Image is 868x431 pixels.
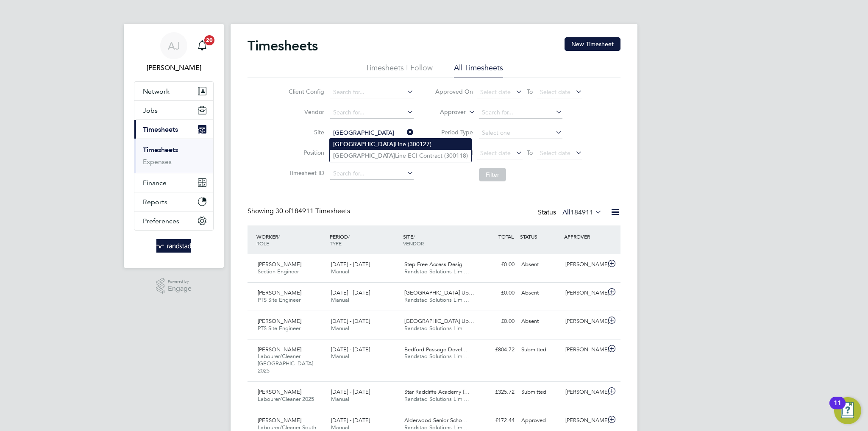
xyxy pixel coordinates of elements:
span: Engage [168,285,192,292]
span: PTS Site Engineer [258,325,300,332]
span: [PERSON_NAME] [258,261,301,268]
b: [GEOGRAPHIC_DATA] [333,152,395,159]
label: Approved On [435,88,473,95]
span: 184911 Timesheets [275,207,350,215]
span: Manual [331,325,349,332]
span: Powered by [168,278,192,285]
a: Expenses [143,158,172,166]
span: ROLE [256,240,269,247]
label: All [562,208,602,217]
span: Timesheets [143,125,178,133]
a: Timesheets [143,146,178,154]
span: Select date [540,88,570,96]
span: [DATE] - [DATE] [331,289,370,296]
input: Search for... [479,107,562,119]
label: Timesheet ID [286,169,324,177]
div: [PERSON_NAME] [562,385,606,399]
div: [PERSON_NAME] [562,314,606,328]
div: Showing [248,207,352,216]
span: [DATE] - [DATE] [331,261,370,268]
span: [DATE] - [DATE] [331,417,370,424]
span: 184911 [570,208,593,217]
li: Line ECI Contract (300118) [330,150,471,161]
span: Randstad Solutions Limi… [404,353,469,360]
button: Open Resource Center, 11 new notifications [834,397,861,424]
span: Manual [331,268,349,275]
span: Finance [143,179,167,187]
li: Line (300127) [330,139,471,150]
h2: Timesheets [248,37,318,54]
span: Star Radcliffe Academy (… [404,388,470,395]
span: [PERSON_NAME] [258,388,301,395]
input: Search for... [330,107,414,119]
div: SITE [401,229,474,251]
div: Submitted [518,343,562,357]
span: Manual [331,296,349,303]
span: TOTAL [498,233,514,240]
div: Submitted [518,385,562,399]
span: Bedford Passage Devel… [404,346,467,353]
button: Timesheets [134,120,213,139]
span: Jobs [143,106,158,114]
button: Jobs [134,101,213,120]
span: 20 [204,35,214,45]
div: £0.00 [474,258,518,272]
button: Preferences [134,211,213,230]
div: [PERSON_NAME] [562,258,606,272]
div: [PERSON_NAME] [562,343,606,357]
div: [PERSON_NAME] [562,414,606,428]
div: PERIOD [328,229,401,251]
label: Vendor [286,108,324,116]
span: [PERSON_NAME] [258,417,301,424]
div: Absent [518,314,562,328]
span: / [278,233,280,240]
div: STATUS [518,229,562,244]
span: VENDOR [403,240,424,247]
b: [GEOGRAPHIC_DATA] [333,141,395,148]
span: / [348,233,350,240]
input: Search for... [330,127,414,139]
span: Manual [331,395,349,403]
button: New Timesheet [565,37,620,51]
span: [PERSON_NAME] [258,317,301,325]
div: £172.44 [474,414,518,428]
span: To [524,147,535,158]
span: Manual [331,353,349,360]
div: Timesheets [134,139,213,173]
span: [PERSON_NAME] [258,289,301,296]
span: Labourer/Cleaner [GEOGRAPHIC_DATA] 2025 [258,353,313,374]
div: Approved [518,414,562,428]
span: [PERSON_NAME] [258,346,301,353]
div: £804.72 [474,343,518,357]
span: Step Free Access Desig… [404,261,468,268]
a: Go to home page [134,239,214,253]
button: Reports [134,192,213,211]
span: [GEOGRAPHIC_DATA] Up… [404,317,474,325]
span: Alderwood Senior Scho… [404,417,467,424]
span: Select date [480,88,511,96]
div: Absent [518,286,562,300]
div: Absent [518,258,562,272]
div: [PERSON_NAME] [562,286,606,300]
label: Site [286,128,324,136]
span: Section Engineer [258,268,299,275]
span: Network [143,87,170,95]
span: Randstad Solutions Limi… [404,268,469,275]
span: Preferences [143,217,179,225]
img: randstad-logo-retina.png [156,239,192,253]
label: Approver [428,108,466,117]
div: 11 [834,403,841,414]
input: Search for... [330,168,414,180]
input: Select one [479,127,562,139]
button: Finance [134,173,213,192]
span: Select date [540,149,570,157]
label: Period Type [435,128,473,136]
span: [DATE] - [DATE] [331,317,370,325]
span: [DATE] - [DATE] [331,388,370,395]
span: TYPE [330,240,342,247]
span: Randstad Solutions Limi… [404,325,469,332]
li: All Timesheets [454,63,503,78]
div: £0.00 [474,286,518,300]
span: Amelia Jones [134,63,214,73]
div: APPROVER [562,229,606,244]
